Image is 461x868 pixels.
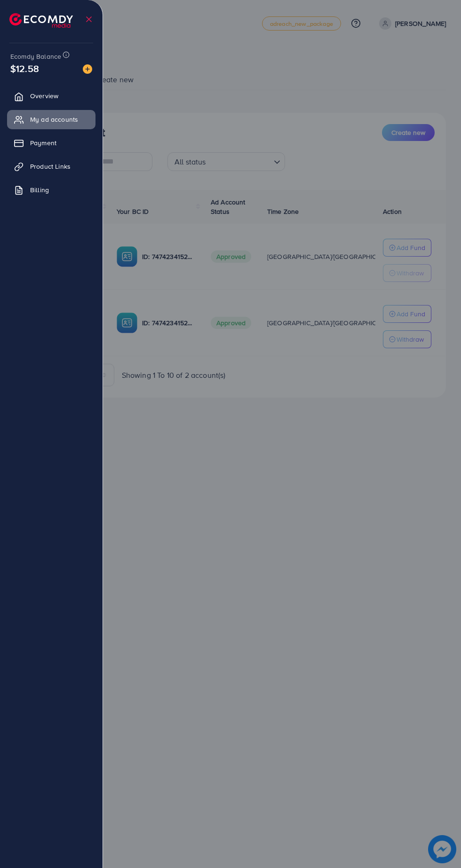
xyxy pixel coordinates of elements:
span: Overview [30,91,58,101]
span: My ad accounts [30,115,78,124]
span: $12.58 [10,62,39,75]
span: Product Links [30,162,71,171]
a: Billing [7,180,95,199]
a: Payment [7,133,95,152]
a: Product Links [7,157,95,176]
span: Payment [30,138,56,148]
img: image [83,64,92,74]
img: logo [9,13,73,28]
span: Ecomdy Balance [10,52,61,61]
span: Billing [30,185,49,195]
a: My ad accounts [7,110,95,129]
a: Overview [7,86,95,105]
